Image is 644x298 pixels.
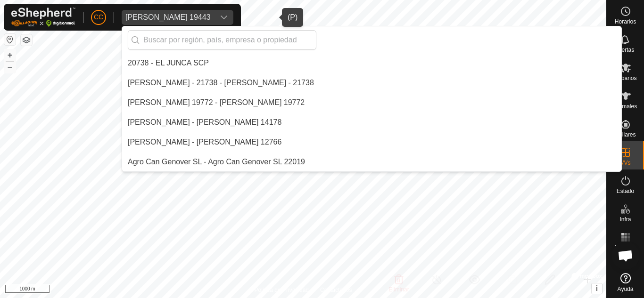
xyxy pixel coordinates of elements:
span: i [596,284,598,292]
button: Capas del Mapa [21,34,32,46]
span: Rebaños [614,75,636,81]
li: Adrian Abad Martin 12766 [122,133,621,152]
span: Infra [619,217,631,222]
span: CC [94,12,103,22]
button: + [4,49,16,61]
span: Collares [615,132,636,137]
img: Logo Gallagher [11,8,75,27]
span: VVs [620,160,630,166]
span: Alertas [617,47,634,53]
li: Agro Can Genover SL 22019 [122,153,621,171]
div: Agro Can Genover SL - Agro Can Genover SL 22019 [128,156,305,168]
div: Chat abierto [611,242,640,270]
li: Adelina Garcia Garcia 14178 [122,113,621,132]
span: Estado [617,188,634,194]
div: [PERSON_NAME] - 21738 - [PERSON_NAME] - 21738 [128,77,314,89]
div: 20738 - EL JUNCA SCP [128,57,209,69]
a: Política de Privacidad [255,286,309,294]
span: Mapa de Calor [609,245,642,256]
span: Horarios [615,19,636,24]
div: [PERSON_NAME] - [PERSON_NAME] 12766 [128,137,281,148]
div: [PERSON_NAME] 19772 - [PERSON_NAME] 19772 [128,97,305,108]
a: Ayuda [607,269,644,296]
li: EL JUNCA SCP [122,54,621,72]
button: Restablecer Mapa [4,34,16,45]
div: [PERSON_NAME] 19443 [125,14,211,21]
button: i [592,283,602,294]
a: Contáctenos [320,286,352,294]
li: Abel Lopez Crespo 19772 [122,93,621,112]
div: [PERSON_NAME] - [PERSON_NAME] 14178 [128,117,281,128]
input: Buscar por región, país, empresa o propiedad [128,30,316,50]
div: dropdown trigger [215,10,233,25]
span: Ayuda [618,286,634,292]
li: Aaron Rull Dealbert - 21738 [122,73,621,92]
button: – [4,62,16,73]
span: Jose Manuel Olivera de La Vega 19443 [122,10,215,25]
span: Animales [614,104,637,109]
